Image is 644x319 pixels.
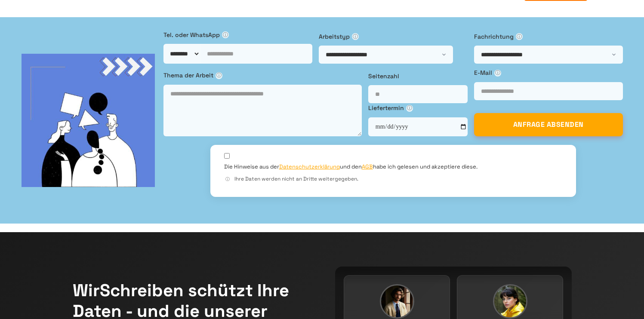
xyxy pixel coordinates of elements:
span: ⓘ [516,33,523,40]
label: Die Hinweise aus der und den habe ich gelesen und akzeptiere diese. [224,163,478,171]
label: Tel. oder WhatsApp [163,30,312,40]
a: Datenschutzerklärung [279,163,340,170]
label: Fachrichtung [474,32,623,41]
div: Ihre Daten werden nicht an Dritte weitergegeben. [224,175,562,183]
span: ⓘ [352,33,359,40]
label: Arbeitstyp [319,32,468,41]
a: AGB [362,163,373,170]
span: ⓘ [216,72,222,79]
span: ⓘ [222,31,229,38]
label: E-Mail [474,68,623,77]
img: bg [22,54,155,187]
label: Liefertermin [368,103,468,113]
span: ⓘ [494,70,501,77]
span: ⓘ [224,176,231,183]
label: Thema der Arbeit [163,71,362,80]
label: Seitenzahl [368,71,468,81]
button: ANFRAGE ABSENDEN [474,113,623,136]
span: ⓘ [406,105,413,112]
